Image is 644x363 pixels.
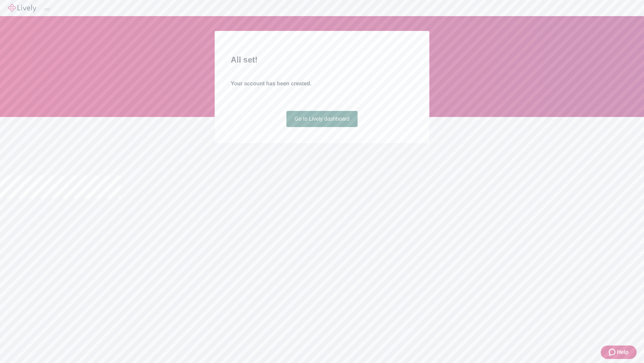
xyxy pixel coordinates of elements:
[8,4,36,12] img: Lively
[609,348,617,356] svg: Zendesk support icon
[231,54,413,66] h2: All set!
[617,348,629,356] span: Help
[231,80,413,88] h4: Your account has been created.
[44,8,50,10] button: Log out
[601,346,637,359] button: Zendesk support iconHelp
[286,111,358,127] a: Go to Lively dashboard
